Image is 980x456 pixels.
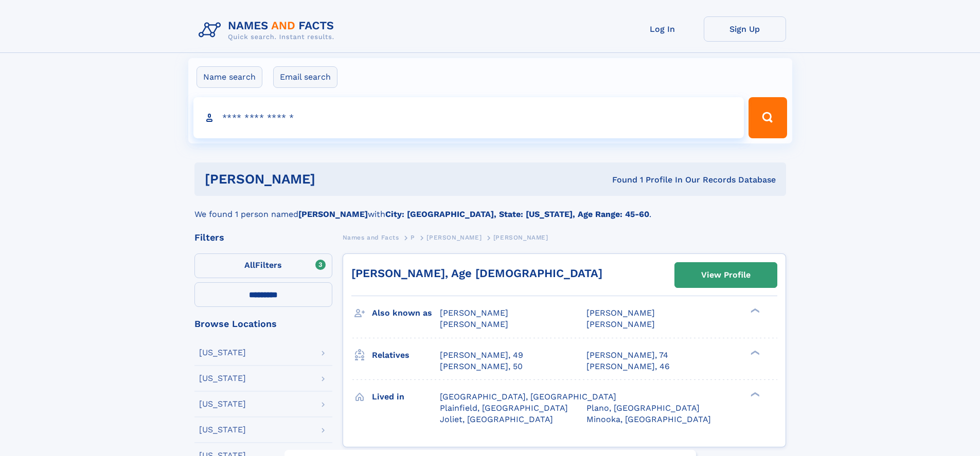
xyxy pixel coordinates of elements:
span: Plainfield, [GEOGRAPHIC_DATA] [440,403,568,413]
span: [PERSON_NAME] [440,319,508,329]
label: Filters [194,253,332,278]
input: search input [193,97,744,138]
div: [US_STATE] [199,349,246,357]
div: Filters [194,233,332,242]
div: Found 1 Profile In Our Records Database [464,174,776,186]
span: Minooka, [GEOGRAPHIC_DATA] [586,414,711,424]
a: P [411,231,415,244]
b: [PERSON_NAME] [298,209,368,219]
span: [GEOGRAPHIC_DATA], [GEOGRAPHIC_DATA] [440,392,616,402]
div: [US_STATE] [199,400,246,408]
div: [US_STATE] [199,426,246,434]
div: We found 1 person named with . [194,196,786,221]
a: [PERSON_NAME], 74 [586,350,668,361]
span: All [244,260,255,270]
span: [PERSON_NAME] [586,308,655,318]
h3: Lived in [372,388,440,406]
h1: [PERSON_NAME] [205,173,464,186]
div: View Profile [701,263,751,287]
div: Browse Locations [194,319,332,329]
div: [US_STATE] [199,374,246,382]
span: [PERSON_NAME] [493,234,548,241]
a: [PERSON_NAME], 49 [440,350,523,361]
a: [PERSON_NAME], 50 [440,361,523,372]
h3: Also known as [372,304,440,322]
a: [PERSON_NAME] [426,231,482,244]
img: Logo Names and Facts [194,16,343,44]
a: [PERSON_NAME], 46 [586,361,670,372]
a: Sign Up [704,16,786,42]
div: ❯ [748,307,760,314]
button: Search Button [749,97,787,138]
div: ❯ [748,349,760,356]
h3: Relatives [372,346,440,364]
a: [PERSON_NAME], Age [DEMOGRAPHIC_DATA] [351,267,602,280]
label: Email search [273,66,337,88]
span: [PERSON_NAME] [586,319,655,329]
b: City: [GEOGRAPHIC_DATA], State: [US_STATE], Age Range: 45-60 [385,209,649,219]
span: [PERSON_NAME] [426,234,482,241]
span: [PERSON_NAME] [440,308,508,318]
span: Joliet, [GEOGRAPHIC_DATA] [440,414,553,424]
span: P [411,234,415,241]
a: Log In [621,16,704,42]
a: Names and Facts [343,231,399,244]
div: ❯ [748,391,760,397]
label: Name search [197,66,262,88]
a: View Profile [675,263,777,287]
span: Plano, [GEOGRAPHIC_DATA] [586,403,700,413]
